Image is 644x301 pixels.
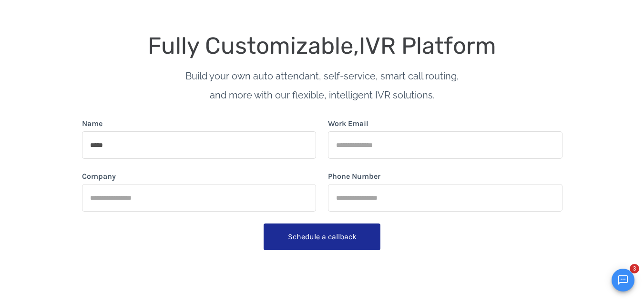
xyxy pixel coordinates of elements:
[264,223,380,250] button: Schedule a callback
[82,171,116,182] label: Company
[82,118,102,129] label: Name
[612,269,634,291] button: Open chat
[82,118,562,262] form: form
[288,232,357,241] span: Schedule a callback
[630,264,639,273] span: 3
[185,70,459,82] span: Build your own auto attendant, self-service, smart call routing,
[328,118,368,129] label: Work Email
[148,32,359,59] span: Fully Customizable,
[210,89,435,101] span: and more with our flexible, intelligent IVR solutions.
[328,171,380,182] label: Phone Number
[359,32,496,59] span: IVR Platform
